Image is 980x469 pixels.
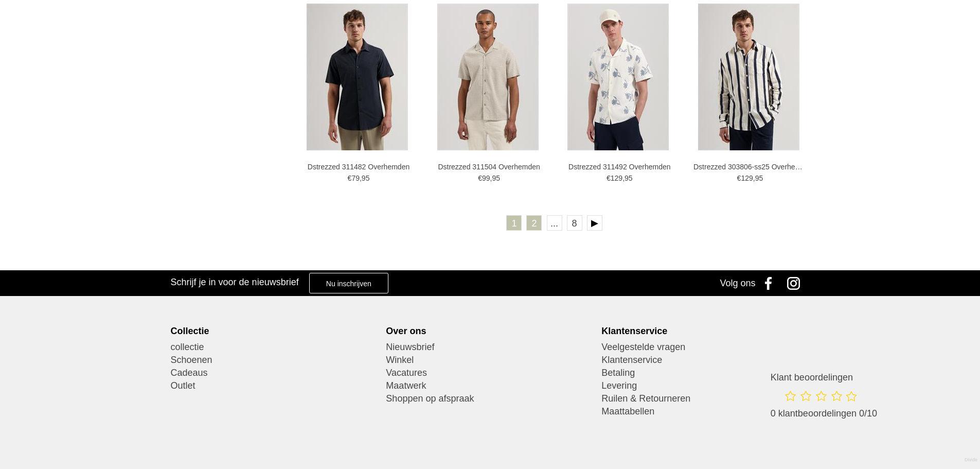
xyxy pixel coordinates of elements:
[753,174,755,182] span: ,
[771,372,877,383] h3: Klant beoordelingen
[601,354,809,367] a: Klantenservice
[622,174,625,182] span: ,
[302,162,415,171] a: Dstrezzed 311482 Overhemden
[563,162,676,171] a: Dstrezzed 311492 Overhemden
[171,354,379,367] a: Schoenen
[783,270,809,296] a: Instagram
[171,379,379,392] a: Outlet
[771,408,877,419] span: 0 klantbeoordelingen 0/10
[307,4,408,150] img: Dstrezzed 311482 Overhemden
[755,174,763,182] span: 95
[360,174,362,182] span: ,
[386,354,594,367] a: Winkel
[351,174,360,182] span: 79
[348,174,352,182] span: €
[171,325,379,337] div: Collectie
[741,174,753,182] span: 129
[720,270,755,296] div: Volg ons
[171,276,299,288] h3: Schrijf je in voor de nieuwsbrief
[386,325,594,337] div: Over ons
[601,392,809,405] a: Ruilen & Retourneren
[758,270,783,296] a: Facebook
[771,372,877,430] a: Klant beoordelingen 0 klantbeoordelingen 0/10
[607,174,611,182] span: €
[601,405,809,418] a: Maattabellen
[567,215,582,231] a: 8
[386,379,594,392] a: Maatwerk
[506,215,522,231] a: 1
[482,174,490,182] span: 99
[567,4,669,150] img: Dstrezzed 311492 Overhemden
[693,162,807,171] a: Dstrezzed 303806-ss25 Overhemden
[698,4,799,150] img: Dstrezzed 303806-ss25 Overhemden
[492,174,500,182] span: 95
[601,325,809,337] div: Klantenservice
[601,367,809,379] a: Betaling
[386,392,594,405] a: Shoppen op afspraak
[601,379,809,392] a: Levering
[490,174,492,182] span: ,
[386,341,594,354] a: Nieuwsbrief
[437,4,539,150] img: Dstrezzed 311504 Overhemden
[547,215,562,231] span: ...
[478,174,482,182] span: €
[611,174,622,182] span: 129
[965,454,977,466] a: Divide
[171,367,379,379] a: Cadeaus
[433,162,546,171] a: Dstrezzed 311504 Overhemden
[601,341,809,354] a: Veelgestelde vragen
[737,174,741,182] span: €
[526,215,542,231] a: 2
[362,174,370,182] span: 95
[386,367,594,379] a: Vacatures
[625,174,633,182] span: 95
[309,273,388,293] a: Nu inschrijven
[171,341,379,354] a: collectie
